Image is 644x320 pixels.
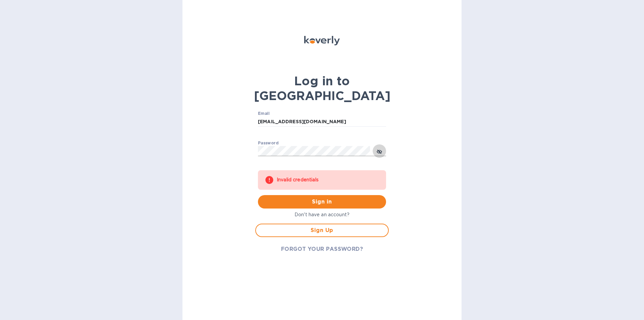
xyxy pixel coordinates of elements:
button: Sign Up [255,224,389,237]
b: Log in to [GEOGRAPHIC_DATA] [254,74,390,103]
span: Sign in [263,198,381,206]
button: Sign in [258,195,386,209]
span: FORGOT YOUR PASSWORD? [281,245,363,253]
p: Don't have an account? [255,211,389,218]
button: toggle password visibility [373,144,386,158]
div: Invalid credentials [277,174,379,186]
label: Email [258,112,270,116]
button: FORGOT YOUR PASSWORD? [276,242,369,256]
label: Password [258,141,278,145]
img: Koverly [304,36,340,45]
span: Sign Up [261,226,383,234]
